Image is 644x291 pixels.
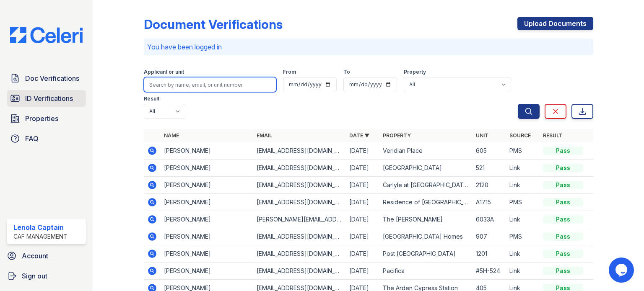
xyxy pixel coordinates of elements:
div: Pass [543,250,583,258]
td: [EMAIL_ADDRESS][DOMAIN_NAME] [253,160,346,177]
td: [PERSON_NAME] [161,142,253,160]
td: [EMAIL_ADDRESS][DOMAIN_NAME] [253,142,346,160]
td: [EMAIL_ADDRESS][DOMAIN_NAME] [253,263,346,280]
td: PMS [506,228,540,245]
td: Pacifica [379,263,472,280]
td: [PERSON_NAME] [161,160,253,177]
td: #5H-524 [473,263,506,280]
div: Pass [543,164,583,172]
img: CE_Logo_Blue-a8612792a0a2168367f1c8372b55b34899dd931a85d93a1a3d3e32e68fde9ad4.png [3,27,89,43]
a: FAQ [7,130,86,147]
div: Pass [543,198,583,206]
td: [PERSON_NAME] [161,228,253,245]
td: [PERSON_NAME][EMAIL_ADDRESS][DOMAIN_NAME] [253,211,346,228]
td: [EMAIL_ADDRESS][DOMAIN_NAME] [253,177,346,194]
td: [DATE] [346,211,379,228]
td: PMS [506,142,540,160]
div: Pass [543,181,583,189]
td: The [PERSON_NAME] [379,211,472,228]
td: Residence of [GEOGRAPHIC_DATA] [379,194,472,211]
a: Email [257,132,272,139]
div: Lenola Captain [13,222,68,232]
a: Account [3,247,89,264]
td: Link [506,177,540,194]
td: PMS [506,194,540,211]
label: Applicant or unit [144,69,184,75]
span: Doc Verifications [25,73,79,83]
td: Veridian Place [379,142,472,160]
a: Properties [7,110,86,127]
a: Sign out [3,268,89,284]
td: [PERSON_NAME] [161,211,253,228]
td: 6033A [473,211,506,228]
a: Name [164,132,179,139]
span: Account [22,251,48,261]
td: [EMAIL_ADDRESS][DOMAIN_NAME] [253,245,346,263]
td: 907 [473,228,506,245]
a: Result [543,132,563,139]
td: Link [506,160,540,177]
td: [DATE] [346,177,379,194]
td: 2120 [473,177,506,194]
a: Property [383,132,411,139]
a: Upload Documents [517,17,593,30]
td: 521 [473,160,506,177]
td: A1715 [473,194,506,211]
p: You have been logged in [147,42,590,52]
label: Result [144,95,159,102]
td: Link [506,245,540,263]
td: [PERSON_NAME] [161,177,253,194]
div: Pass [543,232,583,241]
label: Property [404,69,426,75]
span: Properties [25,113,58,124]
span: Sign out [22,271,47,281]
td: [EMAIL_ADDRESS][DOMAIN_NAME] [253,228,346,245]
iframe: chat widget [609,258,636,283]
td: [DATE] [346,228,379,245]
label: To [343,69,350,75]
td: [DATE] [346,142,379,160]
span: ID Verifications [25,93,73,103]
div: Pass [543,147,583,155]
span: FAQ [25,134,39,144]
td: [PERSON_NAME] [161,194,253,211]
td: [PERSON_NAME] [161,263,253,280]
a: Source [509,132,531,139]
div: CAF Management [13,232,68,241]
td: [DATE] [346,263,379,280]
td: Post [GEOGRAPHIC_DATA] [379,245,472,263]
td: [DATE] [346,245,379,263]
a: Date ▼ [349,132,369,139]
td: 605 [473,142,506,160]
td: [PERSON_NAME] [161,245,253,263]
input: Search by name, email, or unit number [144,77,276,92]
td: [DATE] [346,160,379,177]
td: Link [506,211,540,228]
label: From [283,69,296,75]
div: Pass [543,267,583,275]
div: Document Verifications [144,17,283,32]
td: 1201 [473,245,506,263]
td: [GEOGRAPHIC_DATA] [379,160,472,177]
td: Carlyle at [GEOGRAPHIC_DATA] [379,177,472,194]
a: Unit [476,132,488,139]
td: [DATE] [346,194,379,211]
td: [EMAIL_ADDRESS][DOMAIN_NAME] [253,194,346,211]
div: Pass [543,215,583,224]
a: Doc Verifications [7,70,86,87]
td: Link [506,263,540,280]
a: ID Verifications [7,90,86,107]
td: [GEOGRAPHIC_DATA] Homes [379,228,472,245]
